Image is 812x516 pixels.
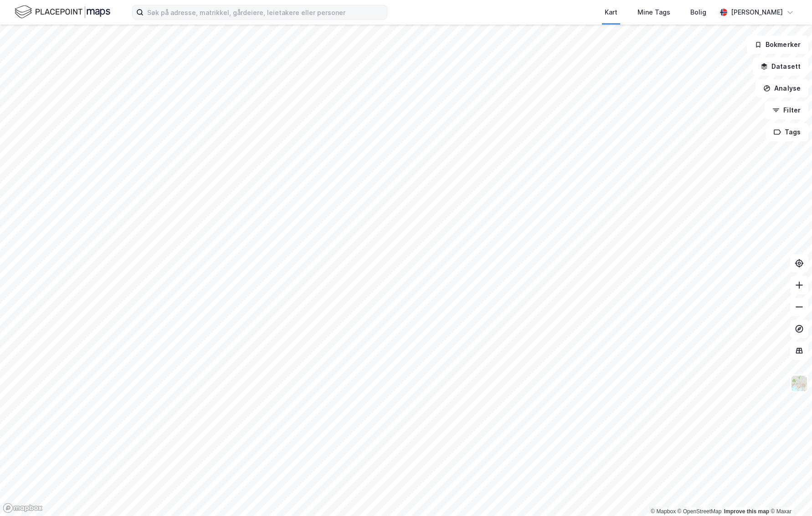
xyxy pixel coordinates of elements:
[747,36,808,54] button: Bokmerker
[605,7,617,18] div: Kart
[651,508,676,515] a: Mapbox
[755,79,808,97] button: Analyse
[766,472,812,516] iframe: Chat Widget
[765,101,808,119] button: Filter
[724,508,769,515] a: Improve this map
[3,503,43,513] a: Mapbox homepage
[144,5,387,19] input: Søk på adresse, matrikkel, gårdeiere, leietakere eller personer
[690,7,706,18] div: Bolig
[766,123,808,141] button: Tags
[15,4,110,20] img: logo.f888ab2527a4732fd821a326f86c7f29.svg
[678,508,722,515] a: OpenStreetMap
[766,472,812,516] div: Kontrollprogram for chat
[731,7,783,18] div: [PERSON_NAME]
[637,7,670,18] div: Mine Tags
[791,375,808,392] img: Z
[753,57,808,76] button: Datasett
